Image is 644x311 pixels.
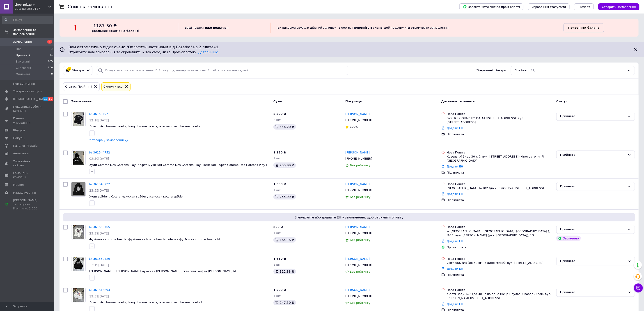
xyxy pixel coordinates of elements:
span: Виконані [16,60,30,64]
div: Нова Пошта [447,182,553,186]
span: [DEMOGRAPHIC_DATA] [13,97,46,101]
span: 100% [350,125,358,128]
span: Збережені фільтри: [477,68,507,73]
span: 1 шт. [273,263,282,266]
span: Повідомлення [13,82,35,86]
span: Отримуйте нові замовлення та обробляйте їх так само, як і з Пром-оплатою. [69,50,218,54]
span: Без рейтингу [350,301,371,304]
div: Нова Пошта [447,288,553,292]
span: Завантажити звіт по пром-оплаті [463,5,520,9]
span: Cума [273,100,282,103]
div: 255.99 ₴ [273,194,296,200]
span: Вам автоматично підключено "Оплатити частинами від Rozetka" на 2 платежі. [69,45,630,50]
span: Гаманець компанії [13,171,42,179]
div: [PHONE_NUMBER] [344,117,373,123]
div: Прийнято [560,114,626,119]
div: [PHONE_NUMBER] [344,293,373,299]
div: [PHONE_NUMBER] [344,187,373,193]
span: Панель управління [13,116,42,125]
button: Чат з покупцем [634,283,643,292]
div: 255.99 ₴ [273,162,296,168]
div: Ковель, №2 (до 30 кг): вул. [STREET_ADDRESS] (кінотеатр ім. Л. [GEOGRAPHIC_DATA]) [447,155,553,163]
span: Створити замовлення [602,5,636,9]
div: Оплачено [556,236,581,241]
div: 1 [67,67,71,71]
a: № 361594971 [89,112,110,116]
span: (41) [529,69,536,72]
img: Фото товару [73,257,84,271]
span: 500 [48,66,53,70]
span: Управління сайтом [13,159,42,167]
div: Пром-оплата [447,245,553,249]
div: [GEOGRAPHIC_DATA], №182 (до 200 кг): вул. [STREET_ADDRESS] [447,186,553,190]
div: Cкинути все [103,84,124,89]
div: Нова Пошта [447,151,553,155]
img: Фото товару [73,225,84,239]
a: [PERSON_NAME] [345,182,370,186]
img: Фото товару [71,182,85,196]
a: 2 товара у замовленні [89,138,129,142]
span: 1 200 ₴ [273,288,286,292]
div: [PHONE_NUMBER] [344,156,373,162]
span: 850 ₴ [273,225,283,229]
span: 1 шт. [273,157,282,160]
span: Оплачені [16,72,30,76]
span: 2 300 ₴ [273,112,286,116]
span: Фільтри [72,68,84,73]
a: Додати ЕН [447,302,463,306]
div: Післяплата [447,171,553,175]
span: 1 650 ₴ [273,257,286,260]
a: [PERSON_NAME] [345,288,370,292]
a: Додати ЕН [447,267,463,270]
a: № 361539765 [89,225,110,229]
div: Жовті Води, №2 (до 30 кг на одне місце): бульв. Свободи (ран. вул. [PERSON_NAME][STREET_ADDRESS] [447,292,553,300]
span: 1 шт. [273,231,282,235]
div: смт. [GEOGRAPHIC_DATA] ([STREET_ADDRESS]: вул. [STREET_ADDRESS] [447,116,553,124]
div: 164.16 ₴ [273,237,296,243]
button: Управління статусами [528,3,570,10]
span: Прийняті [515,68,529,73]
img: Фото товару [73,112,84,126]
div: Ужгород, №3 (до 30 кг на одне місце): вул. [STREET_ADDRESS] [447,261,553,265]
input: Пошук [2,16,53,24]
button: Експорт [574,3,594,10]
span: Без рейтингу [350,270,371,273]
span: 23:55[DATE] [89,189,109,192]
span: 16 [48,97,53,101]
div: ваші товари [178,23,270,33]
div: Прийнято [560,153,626,157]
div: [PHONE_NUMBER] [344,262,373,268]
a: Детальніше [198,50,218,54]
div: Нова Пошта [447,112,553,116]
a: [PERSON_NAME] , [PERSON_NAME] мужская [PERSON_NAME] , женская кофта [PERSON_NAME] M [89,269,236,273]
span: 16 [43,97,48,101]
span: Експорт [578,5,590,9]
a: Фото товару [71,182,86,197]
span: Замовлення [13,40,32,44]
a: [PERSON_NAME] [345,225,370,230]
div: Прийнято [560,227,626,232]
div: 247.50 ₴ [273,300,296,305]
span: 2 [51,47,53,51]
span: 1 350 ₴ [273,151,286,154]
span: Худи sp5der , Кофта мужская sp5der , женская кофта sp5der [89,195,184,198]
a: Худи Comme Des Garcons Play, Кофта мужская Comme Des Garcons Play, женская кофта Comme Des Garcon... [89,163,268,167]
a: Фото товару [71,151,86,165]
img: Фото товару [73,288,84,302]
a: Додати ЕН [447,126,463,130]
span: Замовлення та повідомлення [13,28,54,36]
span: shop_mizzery [15,3,48,7]
a: [PERSON_NAME] [345,257,370,261]
span: Аналітика [13,151,29,155]
span: Маркет [13,183,25,187]
a: Лонг слів chrome hearts, Long chrome hearts, жіноча лонг chrome hearts [89,125,200,128]
div: Післяплата [447,273,553,277]
b: реальних коштів на балансі [92,29,140,32]
a: Додати ЕН [447,239,463,243]
div: 312.88 ₴ [273,269,296,274]
div: м. [GEOGRAPHIC_DATA] ([GEOGRAPHIC_DATA], [GEOGRAPHIC_DATA].), №45: вул. [PERSON_NAME] (ран. [GEOG... [447,229,553,237]
span: Без рейтингу [350,195,371,199]
span: Прийняті [16,53,30,57]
